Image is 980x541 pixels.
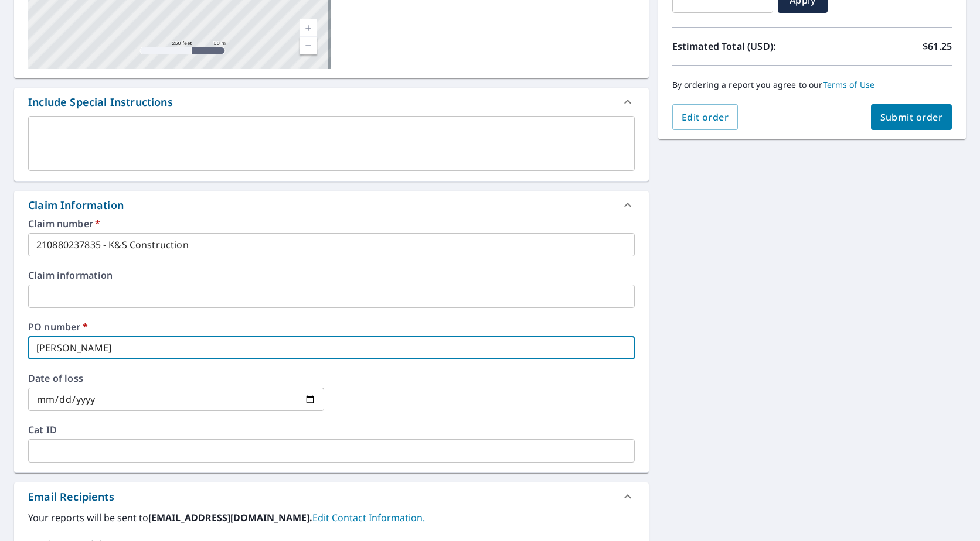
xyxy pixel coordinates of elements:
[28,322,635,331] label: PO number
[28,511,635,525] label: Your reports will be sent to
[312,511,425,524] a: EditContactInfo
[823,79,875,90] a: Terms of Use
[28,270,635,280] label: Claim information
[14,191,649,219] div: Claim Information
[682,111,729,124] span: Edit order
[672,39,812,53] p: Estimated Total (USD):
[923,39,952,53] p: $61.25
[300,19,317,37] a: Current Level 17, Zoom In
[28,94,173,110] div: Include Special Instructions
[300,37,317,54] a: Current Level 17, Zoom Out
[871,104,952,130] button: Submit order
[28,425,635,434] label: Cat ID
[672,104,739,130] button: Edit order
[28,374,324,383] label: Date of loss
[28,219,635,228] label: Claim number
[14,482,649,511] div: Email Recipients
[28,197,124,213] div: Claim Information
[148,511,312,524] b: [EMAIL_ADDRESS][DOMAIN_NAME].
[14,88,649,116] div: Include Special Instructions
[28,489,114,505] div: Email Recipients
[880,111,943,124] span: Submit order
[672,80,952,90] p: By ordering a report you agree to our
